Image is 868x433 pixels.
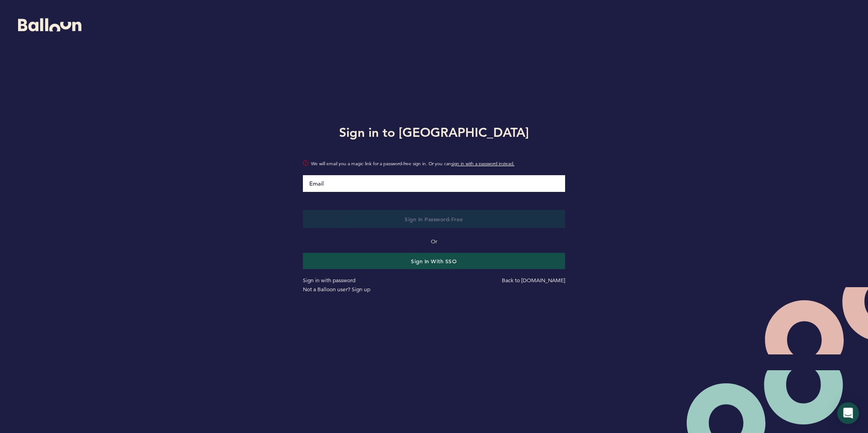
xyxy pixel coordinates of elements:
button: Sign in with SSO [303,253,565,269]
span: We will email you a magic link for a password-free sign in. Or you can [311,159,565,168]
p: Or [303,237,565,246]
a: Back to [DOMAIN_NAME] [502,277,565,284]
div: Open Intercom Messenger [837,402,859,424]
a: Not a Balloon user? Sign up [303,286,370,293]
button: Sign in Password-Free [303,210,565,228]
input: Email [303,175,565,192]
h1: Sign in to [GEOGRAPHIC_DATA] [296,123,572,141]
span: Sign in Password-Free [405,215,463,223]
a: sign in with a password instead. [451,161,514,167]
a: Sign in with password [303,277,355,284]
